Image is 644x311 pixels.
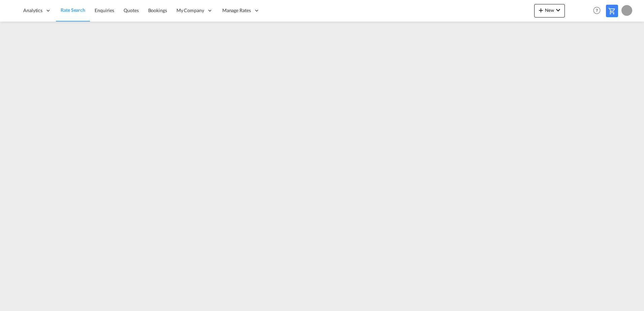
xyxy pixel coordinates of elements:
md-icon: icon-plus 400-fg [537,6,545,14]
span: Help [591,5,603,16]
div: Help [591,5,606,17]
span: Bookings [148,7,167,13]
md-icon: icon-chevron-down [554,6,562,14]
span: My Company [176,7,204,14]
span: Enquiries [95,7,114,13]
button: icon-plus 400-fgNewicon-chevron-down [534,4,565,18]
span: Manage Rates [222,7,251,14]
span: Analytics [23,7,42,14]
span: New [537,7,562,13]
span: Rate Search [61,7,85,13]
span: Quotes [124,7,138,13]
